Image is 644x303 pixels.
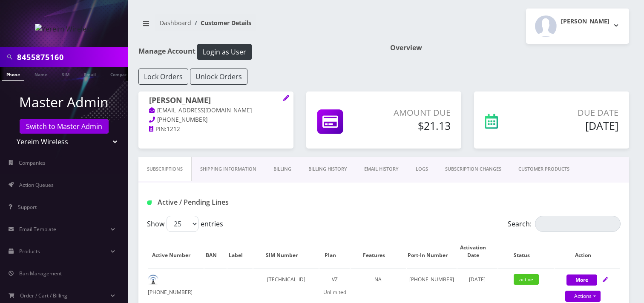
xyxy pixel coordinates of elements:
[138,157,192,181] a: Subscriptions
[191,18,251,27] li: Customer Details
[378,119,451,132] h5: $21.13
[57,67,74,80] a: SIM
[565,291,601,302] a: Actions
[149,96,283,106] h1: [PERSON_NAME]
[138,14,377,38] nav: breadcrumb
[498,235,554,268] th: Status: activate to sort column ascending
[149,125,167,134] a: PIN:
[19,159,46,166] span: Companies
[514,274,539,285] span: active
[149,106,252,115] a: [EMAIL_ADDRESS][DOMAIN_NAME]
[138,44,377,60] h1: Manage Account
[469,276,486,283] span: [DATE]
[20,292,67,299] span: Order / Cart / Billing
[319,235,349,268] th: Plan: activate to sort column ascending
[160,19,191,27] a: Dashboard
[19,181,54,189] span: Action Queues
[535,216,621,232] input: Search:
[390,44,629,52] h1: Overview
[265,157,300,181] a: Billing
[561,18,609,25] h2: [PERSON_NAME]
[148,235,204,268] th: Active Number: activate to sort column ascending
[17,49,126,65] input: Search in Company
[138,69,188,85] button: Lock Orders
[35,24,93,34] img: Yereim Wireless
[2,67,24,81] a: Phone
[19,226,56,233] span: Email Template
[18,203,37,211] span: Support
[351,235,406,268] th: Features: activate to sort column ascending
[457,235,497,268] th: Activation Date: activate to sort column ascending
[30,67,52,80] a: Name
[197,44,252,60] button: Login as User
[510,157,578,181] a: CUSTOMER PRODUCTS
[157,116,207,123] span: [PHONE_NUMBER]
[190,69,247,85] button: Unlock Orders
[204,235,227,268] th: BAN: activate to sort column ascending
[19,248,40,255] span: Products
[407,157,437,181] a: LOGS
[167,216,198,232] select: Showentries
[534,106,618,119] p: Due Date
[195,46,252,56] a: Login as User
[437,157,510,181] a: SUBSCRIPTION CHANGES
[106,67,135,80] a: Company
[192,157,265,181] a: Shipping Information
[555,235,620,268] th: Action: activate to sort column ascending
[167,125,180,133] span: 1212
[19,270,62,277] span: Ban Management
[356,157,407,181] a: EMAIL HISTORY
[147,200,152,205] img: Active / Pending Lines
[300,157,356,181] a: Billing History
[227,235,253,268] th: Label: activate to sort column ascending
[148,274,158,285] img: default.png
[407,235,457,268] th: Port-In Number: activate to sort column ascending
[147,216,223,232] label: Show entries
[534,119,618,132] h5: [DATE]
[147,198,296,206] h1: Active / Pending Lines
[20,119,109,134] a: Switch to Master Admin
[80,67,100,80] a: Email
[566,274,597,286] button: More
[508,216,621,232] label: Search:
[253,235,319,268] th: SIM Number: activate to sort column ascending
[526,9,629,44] button: [PERSON_NAME]
[378,106,451,119] p: Amount Due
